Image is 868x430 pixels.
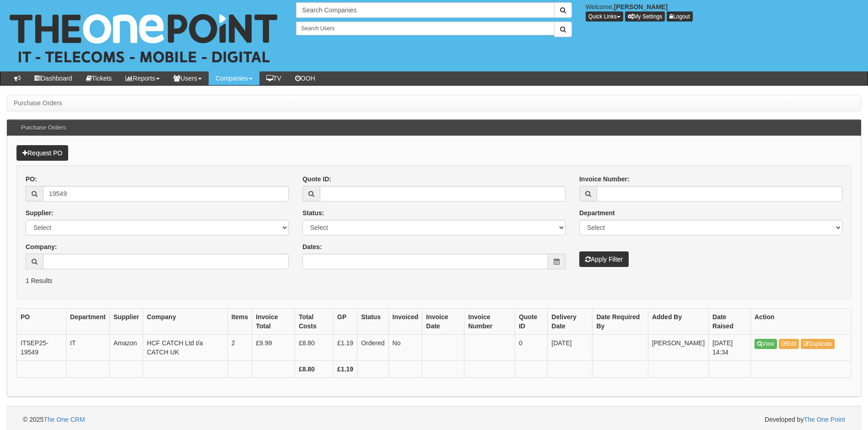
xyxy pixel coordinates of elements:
[66,335,110,361] td: IT
[259,71,288,85] a: TV
[26,276,842,285] p: 1 Results
[388,309,422,335] th: Invoiced
[765,415,845,424] span: Developed by
[334,361,357,378] th: £1.19
[66,309,110,335] th: Department
[14,98,62,108] li: Purchase Orders
[295,309,333,335] th: Total Costs
[548,309,593,335] th: Delivery Date
[515,309,547,335] th: Quote ID
[26,174,37,184] label: PO:
[334,335,357,361] td: £1.19
[167,71,209,85] a: Users
[227,309,252,335] th: Items
[23,416,85,423] span: © 2025
[464,309,515,335] th: Invoice Number
[579,208,615,218] label: Department
[27,71,79,85] a: Dashboard
[422,309,464,335] th: Invoice Date
[586,11,623,22] button: Quick Links
[388,335,422,361] td: No
[288,71,322,85] a: OOH
[109,309,143,335] th: Supplier
[17,309,66,335] th: PO
[26,242,57,251] label: Company:
[579,251,629,267] button: Apply Filter
[227,335,252,361] td: 2
[357,335,388,361] td: Ordered
[593,309,648,335] th: Date Required By
[515,335,547,361] td: 0
[252,309,295,335] th: Invoice Total
[648,309,708,335] th: Added By
[579,174,630,184] label: Invoice Number:
[295,361,333,378] th: £8.80
[16,120,70,136] h3: Purchase Orders
[119,71,167,85] a: Reports
[296,2,554,18] input: Search Companies
[667,11,693,22] a: Logout
[109,335,143,361] td: Amazon
[143,309,227,335] th: Company
[625,11,665,22] a: My Settings
[143,335,227,361] td: HCF CATCH Ltd t/a CATCH UK
[17,335,66,361] td: ITSEP25-19549
[296,22,554,35] input: Search Users
[209,71,259,85] a: Companies
[79,71,119,85] a: Tickets
[26,208,54,218] label: Supplier:
[548,335,593,361] td: [DATE]
[16,145,68,161] a: Request PO
[804,416,845,423] a: The One Point
[751,309,852,335] th: Action
[579,2,868,22] div: Welcome,
[302,208,324,218] label: Status:
[801,339,835,349] a: Duplicate
[709,335,751,361] td: [DATE] 14:34
[295,335,333,361] td: £8.80
[614,3,668,11] b: [PERSON_NAME]
[755,339,777,349] a: View
[709,309,751,335] th: Date Raised
[779,339,799,349] a: Edit
[252,335,295,361] td: £9.99
[43,416,85,423] a: The One CRM
[357,309,388,335] th: Status
[334,309,357,335] th: GP
[302,174,331,184] label: Quote ID:
[648,335,708,361] td: [PERSON_NAME]
[302,242,322,251] label: Dates:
